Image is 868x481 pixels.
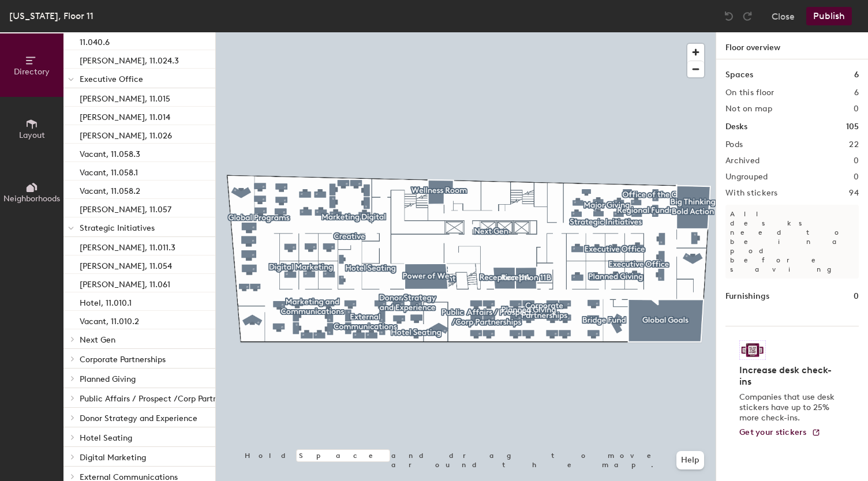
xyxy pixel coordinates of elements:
h2: With stickers [725,189,778,198]
p: [PERSON_NAME], 11.014 [80,109,170,122]
h2: 0 [854,156,859,166]
span: Corporate Partnerships [80,355,166,364]
p: [PERSON_NAME], 11.015 [80,91,170,104]
h2: 0 [854,172,859,182]
h2: On this floor [725,88,775,97]
span: Hotel Seating [80,433,132,443]
p: [PERSON_NAME], 11.026 [80,127,172,141]
p: Hotel, 11.010.1 [80,295,132,308]
span: Planned Giving [80,374,136,384]
span: Neighborhoods [3,194,60,204]
h2: 6 [854,88,859,97]
button: Help [676,451,704,469]
h1: Desks [725,121,747,133]
p: Vacant, 11.010.2 [80,313,139,326]
p: [PERSON_NAME], 11.061 [80,276,170,290]
span: Donor Strategy and Experience [80,414,197,423]
h1: 0 [854,290,859,303]
p: Companies that use desk stickers have up to 25% more check-ins. [739,392,838,423]
h2: 94 [849,189,859,198]
span: Strategic Initiatives [80,223,155,233]
h2: Not on map [725,104,772,114]
h1: Furnishings [725,290,769,303]
h2: 0 [854,104,859,114]
img: Sticker logo [739,340,766,360]
span: Digital Marketing [80,453,146,463]
p: [PERSON_NAME], 11.011.3 [80,239,175,253]
h4: Increase desk check-ins [739,364,838,388]
img: Undo [723,10,735,22]
h2: Ungrouped [725,172,768,182]
p: [PERSON_NAME], 11.054 [80,258,172,271]
span: Next Gen [80,335,115,345]
p: [PERSON_NAME], 11.024.3 [80,52,179,66]
h1: 105 [846,121,859,133]
button: Publish [806,7,852,25]
span: Directory [14,67,50,77]
h2: Pods [725,140,743,149]
img: Redo [742,10,753,22]
a: Get your stickers [739,428,821,438]
h1: 6 [854,69,859,81]
p: Vacant, 11.058.1 [80,164,138,178]
p: All desks need to be in a pod before saving [725,205,859,279]
p: 11.040.6 [80,34,110,47]
span: Public Affairs / Prospect /Corp Partnerships [80,394,244,404]
span: Executive Office [80,74,143,84]
p: Vacant, 11.058.2 [80,183,140,196]
h2: 22 [849,140,859,149]
h1: Spaces [725,69,753,81]
h2: Archived [725,156,759,166]
p: [PERSON_NAME], 11.057 [80,201,171,215]
h1: Floor overview [716,32,868,59]
button: Close [772,7,795,25]
div: [US_STATE], Floor 11 [9,9,93,23]
span: Layout [19,130,45,140]
p: Vacant, 11.058.3 [80,146,140,159]
span: Get your stickers [739,427,807,437]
